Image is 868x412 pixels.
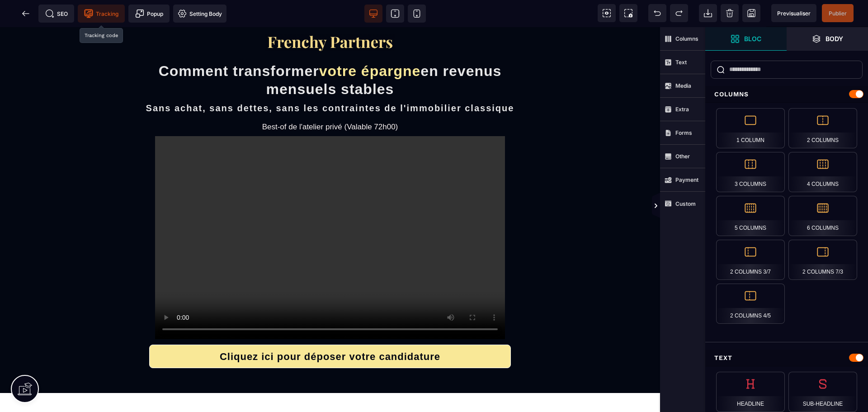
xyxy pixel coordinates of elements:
[705,86,868,103] div: Columns
[826,35,843,42] strong: Body
[135,9,163,18] span: Popup
[771,4,816,22] span: Preview
[705,27,787,51] span: Open Blocks
[788,240,857,280] div: 2 Columns 7/3
[598,4,616,22] span: View components
[675,35,698,42] strong: Columns
[619,4,637,22] span: Screenshot
[178,9,222,18] span: Setting Body
[788,196,857,236] div: 6 Columns
[705,350,868,366] div: Text
[788,108,857,148] div: 2 Columns
[675,59,687,66] strong: Text
[675,153,690,160] strong: Other
[744,35,761,42] strong: Bloc
[675,176,698,183] strong: Payment
[716,108,785,148] div: 1 Column
[45,9,68,18] span: SEO
[716,240,785,280] div: 2 Columns 3/7
[675,200,696,207] strong: Custom
[7,91,653,109] h2: Best-of de l'atelier privé (Valable 72h00)
[716,372,785,412] div: Headline
[777,10,811,17] span: Previsualiser
[84,9,118,18] span: Tracking
[265,7,395,24] img: f2a3730b544469f405c58ab4be6274e8_Capture_d%E2%80%99e%CC%81cran_2025-09-01_a%CC%80_20.57.27.png
[716,284,785,324] div: 2 Columns 4/5
[675,129,692,136] strong: Forms
[787,27,868,51] span: Open Layer Manager
[675,82,691,89] strong: Media
[675,106,689,113] strong: Extra
[149,317,511,341] button: Cliquez ici pour déposer votre candidature
[151,30,508,76] h1: Comment transformer en revenus mensuels stables
[788,152,857,192] div: 4 Columns
[788,372,857,412] div: Sub-Headline
[716,152,785,192] div: 3 Columns
[7,76,653,91] h2: Sans achat, sans dettes, sans les contraintes de l'immobilier classique
[716,196,785,236] div: 5 Columns
[829,10,847,17] span: Publier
